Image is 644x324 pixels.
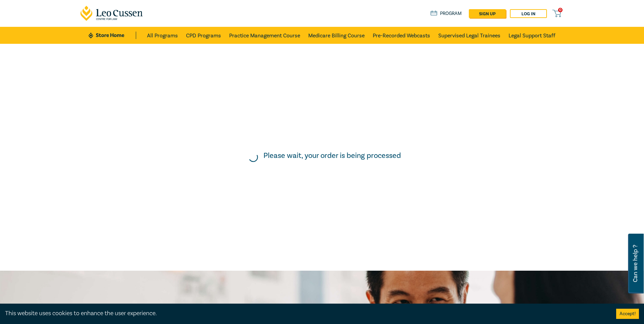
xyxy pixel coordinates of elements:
a: Legal Support Staff [509,27,555,44]
a: Pre-Recorded Webcasts [373,27,430,44]
a: CPD Programs [186,27,221,44]
a: Store Home [89,32,136,39]
a: All Programs [147,27,178,44]
h5: Please wait, your order is being processed [263,151,401,160]
a: Medicare Billing Course [308,27,365,44]
span: Can we help ? [632,238,639,289]
span: 0 [558,8,563,12]
a: Log in [510,9,547,18]
a: Supervised Legal Trainees [438,27,500,44]
button: Accept cookies [616,309,639,319]
div: This website uses cookies to enhance the user experience. [5,309,606,318]
a: sign up [469,9,506,18]
a: Practice Management Course [229,27,300,44]
a: Program [430,10,462,17]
